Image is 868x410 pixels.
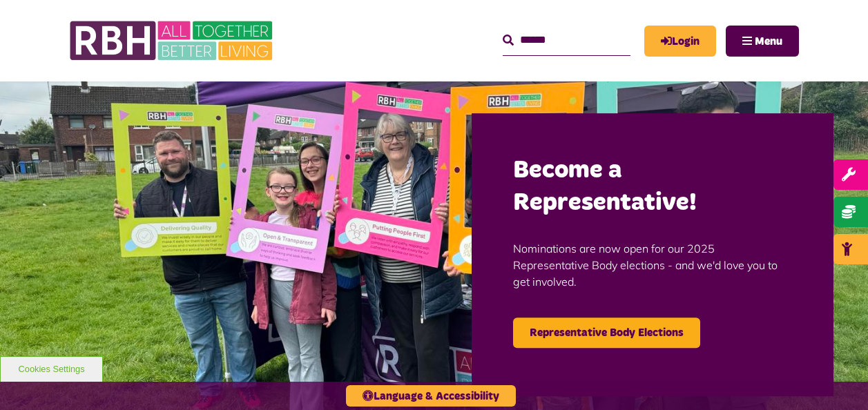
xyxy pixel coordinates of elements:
[755,36,782,47] span: Menu
[513,155,792,219] h2: Become a Representative!
[806,348,868,410] iframe: Netcall Web Assistant for live chat
[513,219,792,311] p: Nominations are now open for our 2025 Representative Body elections - and we'd love you to get in...
[513,318,700,348] a: Representative Body Elections
[726,26,799,57] button: Navigation
[346,385,516,407] button: Language & Accessibility
[644,26,716,57] a: MyRBH
[69,14,276,68] img: RBH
